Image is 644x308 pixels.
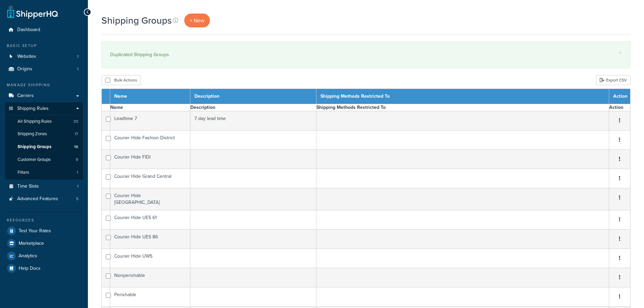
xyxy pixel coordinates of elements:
li: Customer Groups [5,153,83,166]
span: Shipping Rules [17,106,49,112]
span: All Shipping Rules [18,119,52,124]
span: + New [190,17,205,24]
td: Courier Hide UWS [110,249,190,268]
a: Time Slots 1 [5,180,83,193]
th: Name [110,104,190,111]
a: × [619,50,622,55]
a: Websites 1 [5,50,83,63]
div: Duplicated Shipping Groups [110,50,622,60]
span: 5 [76,196,78,202]
h1: Shipping Groups [101,14,172,27]
span: Marketplace [19,241,44,246]
a: Dashboard [5,24,83,36]
span: Dashboard [17,27,40,33]
li: Filters [5,166,83,179]
button: Bulk Actions [101,75,141,85]
span: 1 [77,170,78,175]
td: Courier Hide FIDI [110,150,190,169]
td: Nonperishable [110,268,190,287]
a: Carriers [5,90,83,102]
th: Description [190,89,316,104]
div: Resources [5,217,83,223]
span: Origins [17,66,32,72]
th: Name [110,89,190,104]
span: Shipping Groups [18,144,51,150]
td: Courier Hide Fashion District [110,131,190,150]
td: Perishable [110,287,190,307]
li: Websites [5,50,83,63]
a: Export CSV [596,75,630,85]
span: Test Your Rates [19,228,51,234]
li: Time Slots [5,180,83,193]
li: Advanced Features [5,193,83,205]
a: Filters 1 [5,166,83,179]
span: 1 [77,66,78,72]
div: Manage Shipping [5,82,83,88]
th: Description [190,104,316,111]
span: 1 [77,184,78,189]
a: ShipperHQ Home [7,5,58,19]
td: Leadtime 7 [110,111,190,131]
span: Help Docs [19,266,41,271]
li: Origins [5,63,83,75]
a: + New [184,14,210,27]
span: Carriers [17,93,34,99]
div: Basic Setup [5,43,83,49]
th: Action [609,104,630,111]
span: Shipping Zones [18,131,47,137]
td: Courier Hide UES 61 [110,210,190,230]
span: 9 [76,157,78,163]
span: 1 [77,54,78,60]
span: Time Slots [17,184,39,189]
td: 7 day lead time [190,111,316,131]
span: Advanced Features [17,196,58,202]
a: Shipping Groups 16 [5,141,83,153]
td: Courier Hide Grand Central [110,169,190,188]
a: Test Your Rates [5,225,83,237]
a: All Shipping Rules 20 [5,115,83,128]
span: Websites [17,54,36,60]
a: Origins 1 [5,63,83,75]
span: 16 [74,144,78,150]
li: Shipping Rules [5,102,83,180]
a: Customer Groups 9 [5,153,83,166]
a: Advanced Features 5 [5,193,83,205]
span: Customer Groups [18,157,51,163]
span: Filters [18,170,29,175]
a: Shipping Rules [5,102,83,115]
th: Action [609,89,630,104]
th: Shipping Methods Restricted To [316,89,609,104]
td: Courier Hide UES 86 [110,230,190,249]
a: Help Docs [5,262,83,275]
a: Analytics [5,250,83,262]
span: 17 [75,131,78,137]
li: Shipping Groups [5,141,83,153]
a: Shipping Zones 17 [5,128,83,140]
span: 20 [73,119,78,124]
li: Shipping Zones [5,128,83,140]
th: Shipping Methods Restricted To [316,104,609,111]
li: All Shipping Rules [5,115,83,128]
td: Courier Hide [GEOGRAPHIC_DATA] [110,188,190,210]
a: Marketplace [5,237,83,250]
span: Analytics [19,253,37,259]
